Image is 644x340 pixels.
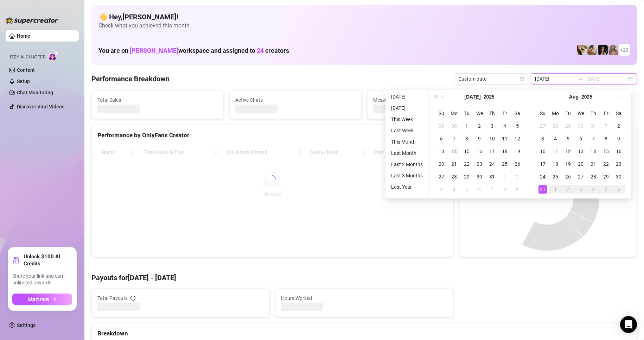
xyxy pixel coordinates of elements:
[17,104,64,109] a: Discover Viral Videos
[473,183,486,196] td: 2025-08-06
[486,170,498,183] td: 2025-07-31
[538,185,547,194] div: 31
[536,132,549,145] td: 2025-08-03
[97,329,631,338] div: Breakdown
[513,160,522,168] div: 26
[450,172,458,181] div: 28
[448,158,460,170] td: 2025-07-21
[589,160,598,168] div: 21
[562,132,574,145] td: 2025-08-05
[435,120,448,132] td: 2025-06-29
[48,51,59,61] img: AI Chatter
[536,183,549,196] td: 2025-08-31
[450,122,458,130] div: 30
[513,134,522,143] div: 12
[448,120,460,132] td: 2025-06-30
[549,183,562,196] td: 2025-09-01
[450,185,458,194] div: 4
[562,145,574,158] td: 2025-08-12
[587,170,600,183] td: 2025-08-28
[602,147,610,156] div: 15
[488,134,496,143] div: 10
[388,160,426,169] li: Last 2 Months
[589,185,598,194] div: 4
[52,297,57,302] span: arrow-right
[614,185,623,194] div: 6
[17,67,35,73] a: Content
[17,78,30,84] a: Setup
[587,45,597,55] img: Kayla (@kaylathaylababy)
[130,47,178,54] span: [PERSON_NAME]
[587,145,600,158] td: 2025-08-14
[576,172,585,181] div: 27
[600,132,612,145] td: 2025-08-08
[562,120,574,132] td: 2025-07-29
[388,126,426,135] li: Last Week
[602,185,610,194] div: 5
[569,90,579,104] button: Choose a month
[486,132,498,145] td: 2025-07-10
[511,170,524,183] td: 2025-08-02
[17,90,53,95] a: Chat Monitoring
[612,120,625,132] td: 2025-08-02
[432,90,439,104] button: Last year (Control + left)
[564,185,572,194] div: 2
[460,145,473,158] td: 2025-07-15
[268,175,276,183] span: loading
[484,90,495,104] button: Choose a year
[600,158,612,170] td: 2025-08-22
[500,185,509,194] div: 8
[498,132,511,145] td: 2025-07-11
[576,147,585,156] div: 13
[536,120,549,132] td: 2025-07-27
[574,107,587,120] th: We
[538,160,547,168] div: 17
[602,172,610,181] div: 29
[473,158,486,170] td: 2025-07-23
[281,294,447,302] span: Hours Worked
[463,172,471,181] div: 29
[498,170,511,183] td: 2025-08-01
[600,145,612,158] td: 2025-08-15
[97,131,447,140] div: Performance by OnlyFans Creator
[98,12,630,22] h4: 👋 Hey, [PERSON_NAME] !
[612,183,625,196] td: 2025-09-06
[435,183,448,196] td: 2025-08-03
[612,158,625,170] td: 2025-08-23
[448,183,460,196] td: 2025-08-04
[473,132,486,145] td: 2025-07-09
[574,170,587,183] td: 2025-08-27
[488,172,496,181] div: 31
[600,120,612,132] td: 2025-08-01
[460,170,473,183] td: 2025-07-29
[486,120,498,132] td: 2025-07-03
[475,122,484,130] div: 2
[513,122,522,130] div: 5
[538,147,547,156] div: 10
[437,147,446,156] div: 13
[500,172,509,181] div: 1
[564,134,572,143] div: 5
[486,183,498,196] td: 2025-08-07
[500,147,509,156] div: 18
[587,132,600,145] td: 2025-08-07
[6,17,58,24] img: logo-BBDzfeDw.svg
[458,74,524,84] span: Custom date
[602,160,610,168] div: 22
[511,145,524,158] td: 2025-07-19
[435,107,448,120] th: Su
[435,158,448,170] td: 2025-07-20
[473,170,486,183] td: 2025-07-30
[98,47,289,55] h1: You are on workspace and assigned to creators
[598,45,608,55] img: Baby (@babyyyybellaa)
[388,115,426,124] li: This Week
[498,183,511,196] td: 2025-08-08
[513,172,522,181] div: 2
[460,132,473,145] td: 2025-07-08
[576,134,585,143] div: 6
[538,172,547,181] div: 24
[91,273,637,283] h4: Payouts for [DATE] - [DATE]
[12,273,72,287] span: Share your link and earn unlimited rewards
[549,132,562,145] td: 2025-08-04
[475,147,484,156] div: 16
